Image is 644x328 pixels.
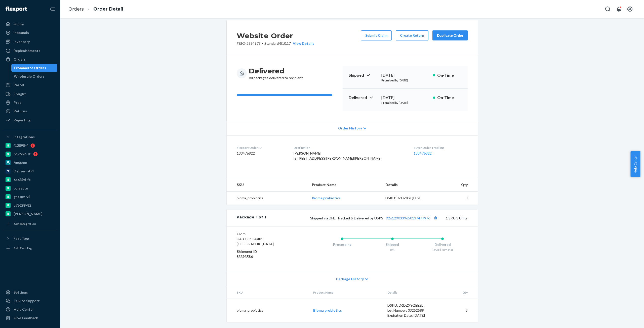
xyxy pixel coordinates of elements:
[3,288,57,296] a: Settings
[14,194,30,199] div: gnzsuz-v5
[291,41,314,46] button: View Details
[313,308,342,312] a: Bioma probiotics
[227,299,309,322] td: bioma_probiotics
[14,118,30,123] div: Reporting
[3,29,57,37] a: Inbounds
[14,143,28,148] div: f12898-4
[3,314,57,322] button: Give Feedback
[437,33,463,38] div: Duplicate Order
[14,82,24,87] div: Parcel
[349,95,377,101] p: Delivered
[227,178,308,192] th: SKU
[237,215,266,221] div: Package 1 of 1
[14,290,28,295] div: Settings
[361,30,392,40] button: Submit Claim
[237,249,297,254] dt: Shipment ID
[14,222,36,226] div: Add Integration
[249,66,303,80] div: All packages delivered to recipient
[396,30,428,40] button: Create Return
[227,286,309,299] th: SKU
[11,72,58,80] a: Wholesale Orders
[68,6,84,12] a: Orders
[386,216,430,220] a: 9261290339650137477976
[14,203,31,208] div: a76299-82
[625,4,635,14] button: Open account menu
[437,95,462,101] p: On-Time
[385,196,433,201] div: DSKU: D6DZXYQEE2L
[417,248,468,252] div: [DATE] 7pm PDT
[264,41,279,45] span: Standard
[6,7,27,12] img: Flexport logo
[3,81,57,89] a: Parcel
[312,196,341,200] a: Bioma probiotics
[14,315,38,320] div: Give Feedback
[3,133,57,141] button: Integrations
[387,303,435,308] div: DSKU: D6DZXYQEE2L
[630,151,640,177] button: Help Center
[294,146,406,150] dt: Destination
[381,95,429,101] div: [DATE]
[14,160,27,165] div: Amazon
[436,178,478,192] th: Qty
[237,30,314,41] h2: Website Order
[3,176,57,184] a: 6e639d-fc
[383,286,439,299] th: Details
[437,72,462,78] p: On-Time
[381,78,429,82] p: Promised by [DATE]
[14,30,29,35] div: Inbounds
[237,231,297,237] dt: From
[3,20,57,28] a: Home
[14,22,24,27] div: Home
[3,90,57,98] a: Freight
[14,57,26,62] div: Orders
[14,65,46,70] div: Ecommerce Orders
[432,30,468,40] button: Duplicate Order
[414,151,432,155] a: 133476822
[3,99,57,107] a: Prep
[237,237,274,246] span: UAB Gut Health [GEOGRAPHIC_DATA]
[14,39,30,44] div: Inventory
[603,4,613,14] button: Open Search Box
[3,150,57,158] a: 5176b9-7b
[309,286,383,299] th: Product Name
[227,192,308,205] td: bioma_probiotics
[14,211,43,216] div: [PERSON_NAME]
[14,177,30,182] div: 6e639d-fc
[436,192,478,205] td: 3
[14,91,26,97] div: Freight
[438,299,478,322] td: 3
[47,4,57,14] button: Close Navigation
[3,116,57,124] a: Reporting
[387,308,435,313] div: Lot Number: 03252589
[381,101,429,105] p: Promised by [DATE]
[3,47,57,55] a: Replenishments
[3,305,57,313] a: Help Center
[308,178,381,192] th: Product Name
[14,169,34,174] div: Deliverr API
[14,246,32,250] div: Add Fast Tag
[338,126,362,131] span: Order History
[432,215,439,221] button: Copy tracking number
[387,313,435,318] div: Expiration Date: [DATE]
[381,178,437,192] th: Details
[438,286,478,299] th: Qty
[3,234,57,242] button: Fast Tags
[3,159,57,167] a: Amazon
[237,146,286,150] dt: Flexport Order ID
[3,167,57,175] a: Deliverr API
[14,48,40,53] div: Replenishments
[262,41,263,45] span: •
[14,186,28,191] div: pulsetto
[3,107,57,115] a: Returns
[14,307,34,312] div: Help Center
[237,151,286,156] dd: 133476822
[11,64,58,72] a: Ecommerce Orders
[237,254,297,259] dd: 83393586
[3,201,57,209] a: a76299-82
[3,193,57,201] a: gnzsuz-v5
[14,109,27,114] div: Returns
[3,210,57,218] a: [PERSON_NAME]
[367,242,418,247] div: Shipped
